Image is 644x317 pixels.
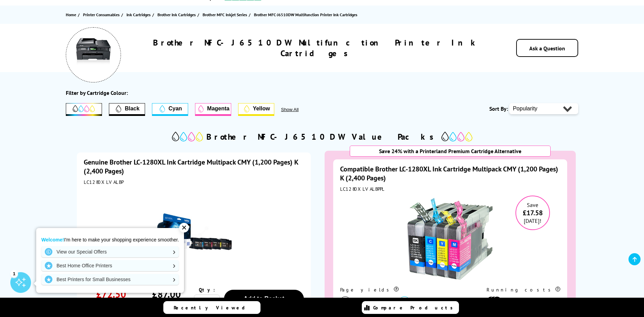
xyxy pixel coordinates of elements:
img: Brother MFC-J6510DW Multifunction Printer Ink Cartridges [76,38,111,72]
img: Brother LC-1280XL Ink Cartridge Multipack CMY (1,200 Pages) K (2,400 Pages) [151,189,237,275]
img: black_icon.svg [340,296,350,307]
a: Genuine Brother LC-1280XL Ink Cartridge Multipack CMY (1,200 Pages) K (2,400 Pages) [84,158,298,176]
button: Yellow [238,103,274,116]
button: Filter by Black [109,103,145,116]
a: Best Printers for Small Businesses [41,274,179,285]
h1: Brother MFC-J6510DW Multifunction Printer Ink Cartridges [142,37,491,59]
span: Brother MFC Inkjet Series [203,11,247,18]
button: Cyan [152,103,188,116]
span: Sort By: [489,105,508,112]
span: Brother MFC-J6510DW Multifunction Printer Ink Cartridges [254,12,357,17]
div: £72.50 [96,288,126,300]
img: Compatible Brother LC-1280XL Ink Cartridge Multipack CMY (1,200 Pages) K (2,400 Pages) [407,196,493,282]
li: 0.8p per page [487,296,557,306]
a: Compatible Brother LC-1280XL Ink Cartridge Multipack CMY (1,200 Pages) K (2,400 Pages) [340,165,558,182]
a: Brother MFC Inkjet Series [203,11,249,18]
a: Ask a Question [529,45,565,52]
a: Compare Products [362,301,459,314]
a: Best Home Office Printers [41,260,179,271]
span: [DATE]! [524,217,541,224]
span: Black [125,106,140,112]
a: Recently Viewed [163,301,260,314]
span: Brother Ink Cartridges [157,11,196,18]
strong: Welcome! [41,237,64,242]
div: Running costs [487,287,560,293]
div: Filter by Cartridge Colour: [66,89,128,96]
div: Page yields [340,287,472,293]
span: Printer Consumables [83,11,120,18]
span: Recently Viewed [174,305,252,311]
span: Save [527,201,538,208]
a: Printer Consumables [83,11,121,18]
span: Qty: [199,287,215,293]
p: I'm here to make your shopping experience smoother. [41,237,179,243]
button: Show All [281,107,317,112]
img: cyan_icon.svg [399,296,410,307]
span: Add to Basket [244,295,284,302]
a: Home [66,11,78,18]
div: Save 24% with a Printerland Premium Cartridge Alternative [350,146,551,157]
span: Yellow [253,106,270,112]
a: View our Special Offers [41,246,179,257]
div: £87.00 [152,288,181,300]
span: Compare Products [373,305,457,311]
span: Cyan [168,106,182,112]
span: Ink Cartridges [126,11,151,18]
button: Add to Basket [224,290,304,308]
span: Magenta [207,106,229,112]
button: Magenta [195,103,231,116]
a: Brother Ink Cartridges [157,11,197,18]
h2: Brother MFC-J6510DW Value Packs [206,131,438,142]
span: £17.58 [516,208,549,217]
div: LC1280XLVALBP [84,179,304,185]
div: LC1280XLVALBPPL [340,186,560,192]
div: ✕ [179,223,189,232]
a: Ink Cartridges [126,11,152,18]
div: 1 [10,270,18,277]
